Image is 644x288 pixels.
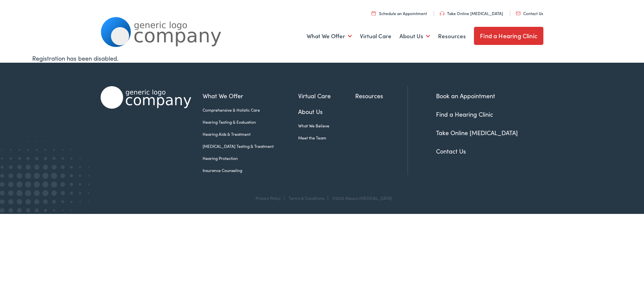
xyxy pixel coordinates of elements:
[516,10,543,16] a: Contact Us
[298,91,355,100] a: Virtual Care
[436,147,466,155] a: Contact Us
[307,24,352,49] a: What We Offer
[298,107,355,116] a: About Us
[203,131,298,137] a: Hearing Aids & Treatment
[298,123,355,129] a: What We Believe
[329,196,392,200] div: ©2025 Alpaca [MEDICAL_DATA]
[436,92,495,100] a: Book an Appointment
[203,155,298,161] a: Hearing Protection
[360,24,391,49] a: Virtual Care
[203,119,298,125] a: Hearing Testing & Evaluation
[372,10,427,16] a: Schedule an Appointment
[101,86,191,109] img: Alpaca Audiology
[516,12,521,15] img: utility icon
[399,24,430,49] a: About Us
[438,24,466,49] a: Resources
[355,91,408,100] a: Resources
[440,11,444,15] img: utility icon
[289,195,324,201] a: Terms & Conditions
[32,54,612,63] div: Registration has been disabled.
[436,110,493,118] a: Find a Hearing Clinic
[440,10,503,16] a: Take Online [MEDICAL_DATA]
[203,107,298,113] a: Comprehensive & Holistic Care
[203,91,298,100] a: What We Offer
[298,135,355,141] a: Meet the Team
[436,128,518,137] a: Take Online [MEDICAL_DATA]
[256,195,281,201] a: Privacy Policy
[203,167,298,173] a: Insurance Counseling
[474,27,543,45] a: Find a Hearing Clinic
[203,143,298,149] a: [MEDICAL_DATA] Testing & Treatment
[372,11,376,15] img: utility icon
